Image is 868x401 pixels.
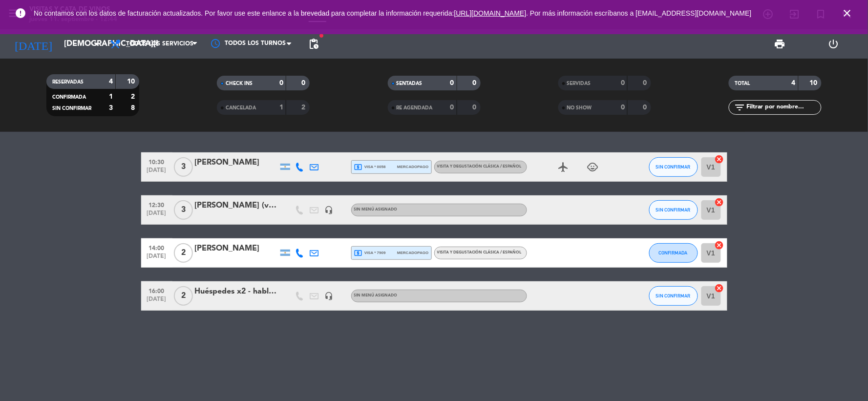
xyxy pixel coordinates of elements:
i: headset_mic [325,206,334,214]
span: TOTAL [735,81,750,86]
span: Todos los servicios [126,41,193,47]
span: RE AGENDADA [397,106,433,110]
span: pending_actions [308,38,319,50]
i: local_atm [354,163,363,171]
i: close [842,7,853,19]
span: 10:30 [145,156,169,167]
span: 12:30 [145,199,169,210]
span: mercadopago [397,250,428,256]
i: headset_mic [325,292,334,300]
span: SIN CONFIRMAR [52,106,91,111]
strong: 0 [621,104,625,111]
i: child_care [587,161,599,173]
i: [DATE] [7,33,59,55]
i: cancel [715,283,724,293]
span: 2 [174,243,193,263]
i: error [15,7,26,19]
strong: 2 [131,93,137,100]
div: [PERSON_NAME] (vistalba) [195,199,278,212]
span: [DATE] [145,296,169,307]
i: filter_list [734,102,745,113]
i: local_atm [354,249,363,257]
span: SENTADAS [397,81,423,86]
strong: 0 [643,80,649,86]
input: Filtrar por nombre... [745,102,821,113]
a: [URL][DOMAIN_NAME] [454,9,527,17]
span: mercadopago [397,164,428,170]
span: print [774,38,786,50]
strong: 0 [279,80,283,86]
button: SIN CONFIRMAR [649,286,698,306]
span: CHECK INS [226,81,253,86]
span: 16:00 [145,285,169,296]
span: Sin menú asignado [354,208,398,211]
span: 14:00 [145,242,169,253]
button: SIN CONFIRMAR [649,157,698,177]
strong: 1 [279,104,283,111]
strong: 10 [810,80,820,86]
strong: 0 [621,80,625,86]
i: cancel [715,197,724,207]
span: visa * 7909 [354,249,386,257]
strong: 0 [472,80,478,86]
strong: 2 [302,104,308,111]
strong: 4 [792,80,796,86]
i: airplanemode_active [558,161,570,173]
i: power_settings_new [828,38,840,50]
span: SIN CONFIRMAR [656,293,691,298]
i: arrow_drop_down [91,38,103,50]
div: [PERSON_NAME] [195,156,278,169]
strong: 0 [302,80,308,86]
span: SIN CONFIRMAR [656,164,691,169]
strong: 8 [131,105,137,111]
strong: 0 [450,80,454,86]
strong: 10 [127,78,137,85]
span: 2 [174,286,193,306]
span: fiber_manual_record [318,33,324,39]
span: VISITA Y DEGUSTACIÓN CLÁSICA / ESPAÑOL [437,165,522,169]
strong: 0 [643,104,649,111]
a: . Por más información escríbanos a [EMAIL_ADDRESS][DOMAIN_NAME] [527,9,752,17]
span: CANCELADA [226,106,256,110]
span: Sin menú asignado [354,294,398,297]
strong: 4 [109,78,113,85]
span: [DATE] [145,253,169,264]
span: VISITA Y DEGUSTACIÓN CLÁSICA / ESPAÑOL [437,251,522,254]
span: CONFIRMADA [52,95,86,100]
span: [DATE] [145,167,169,178]
strong: 0 [472,104,478,111]
span: SIN CONFIRMAR [656,207,691,212]
i: cancel [715,240,724,250]
span: 3 [174,200,193,220]
strong: 1 [109,93,113,100]
i: cancel [715,154,724,164]
strong: 3 [109,105,113,111]
span: visa * 0058 [354,163,386,171]
span: NO SHOW [567,106,592,110]
span: CONFIRMADA [659,250,688,255]
button: CONFIRMADA [649,243,698,263]
div: LOG OUT [807,29,861,59]
span: No contamos con los datos de facturación actualizados. Por favor use este enlance a la brevedad p... [34,9,752,17]
span: 3 [174,157,193,177]
span: [DATE] [145,210,169,221]
div: Huéspedes x2 - hablan español e inglés [195,285,278,298]
button: SIN CONFIRMAR [649,200,698,220]
span: RESERVADAS [52,80,84,84]
strong: 0 [450,104,454,111]
div: [PERSON_NAME] [195,242,278,255]
span: SERVIDAS [567,81,591,86]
